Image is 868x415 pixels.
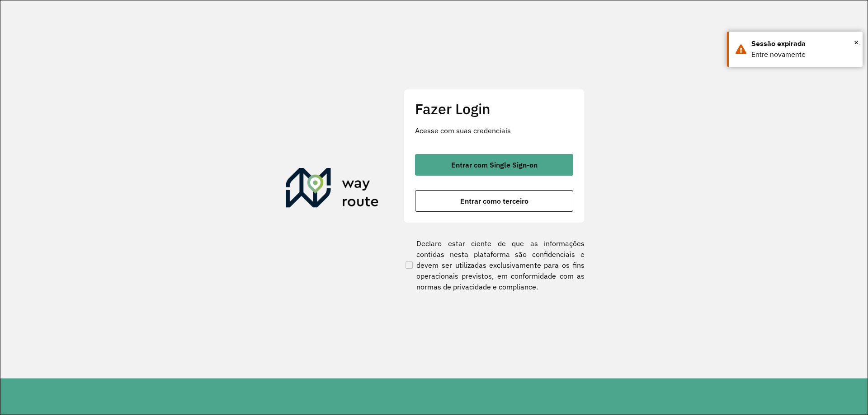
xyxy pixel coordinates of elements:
p: Acesse com suas credenciais [415,125,573,136]
button: button [415,190,573,212]
button: button [415,154,573,176]
button: Close [854,36,859,49]
span: × [854,36,859,49]
div: Sessão expirada [751,38,856,49]
span: Entrar como terceiro [460,197,528,205]
label: Declaro estar ciente de que as informações contidas nesta plataforma são confidenciais e devem se... [404,238,585,292]
h2: Fazer Login [415,100,573,117]
img: Roteirizador AmbevTech [286,168,379,211]
span: Entrar com Single Sign-on [451,161,538,168]
div: Entre novamente [751,49,856,60]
